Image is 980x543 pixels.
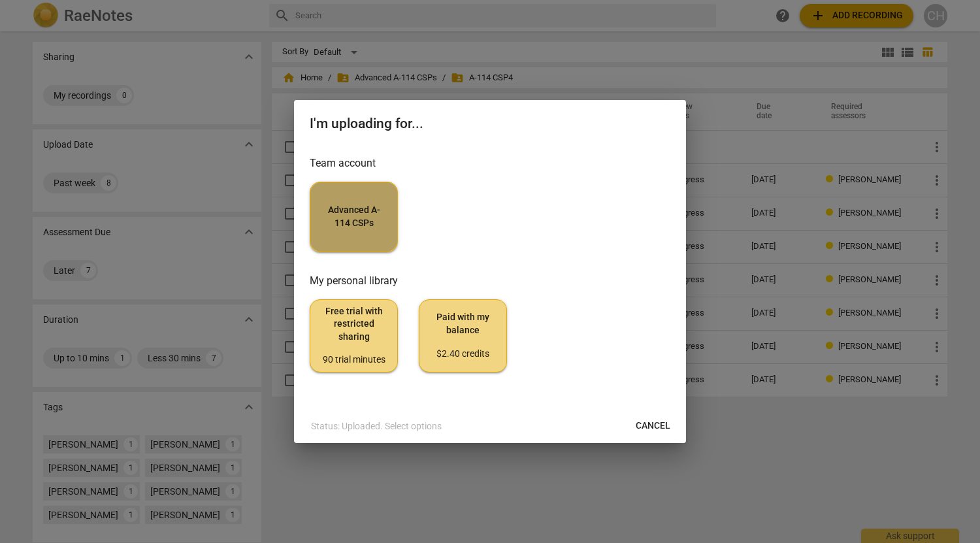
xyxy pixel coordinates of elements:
[625,414,681,438] button: Cancel
[430,311,496,360] span: Paid with my balance
[310,116,670,132] h2: I'm uploading for...
[636,420,670,433] span: Cancel
[310,299,398,372] button: Free trial with restricted sharing90 trial minutes
[311,420,442,433] p: Status: Uploaded. Select options
[321,305,387,367] span: Free trial with restricted sharing
[430,348,496,361] div: $2.40 credits
[310,273,670,289] h3: My personal library
[321,354,387,367] div: 90 trial minutes
[310,182,398,252] button: Advanced A-114 CSPs
[310,156,670,171] h3: Team account
[321,204,387,229] span: Advanced A-114 CSPs
[419,299,507,372] button: Paid with my balance$2.40 credits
